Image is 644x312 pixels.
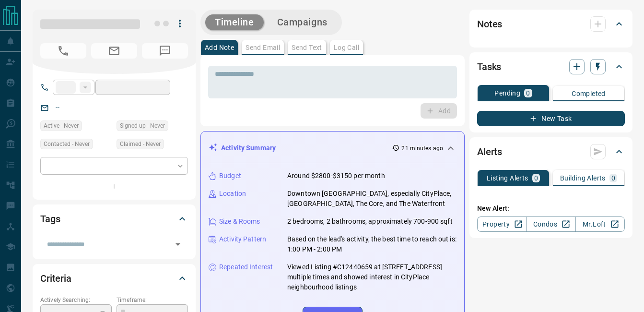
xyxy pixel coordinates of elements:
h2: Alerts [477,144,502,159]
h2: Notes [477,16,502,32]
div: Criteria [40,267,188,290]
p: 0 [526,90,530,96]
p: Completed [572,90,606,97]
div: Alerts [477,140,625,163]
button: Timeline [205,14,264,30]
div: Notes [477,12,625,36]
p: 0 [611,175,615,181]
div: Activity Summary21 minutes ago [209,139,457,157]
p: Timeframe: [117,296,188,304]
span: No Email [91,43,137,59]
p: 0 [534,175,538,181]
p: Based on the lead's activity, the best time to reach out is: 1:00 PM - 2:00 PM [287,234,457,254]
p: Building Alerts [560,175,606,181]
h2: Tags [40,211,60,227]
p: New Alert: [477,204,625,214]
span: No Number [40,43,86,59]
span: Signed up - Never [120,121,165,131]
a: Mr.Loft [575,216,625,232]
p: 2 bedrooms, 2 bathrooms, approximately 700-900 sqft [287,216,453,227]
span: Contacted - Never [44,139,90,149]
span: No Number [142,43,188,59]
button: Campaigns [268,14,337,30]
p: Pending [494,90,520,96]
p: Repeated Interest [219,262,273,272]
div: Tasks [477,55,625,78]
span: Claimed - Never [120,139,161,149]
div: Tags [40,207,188,230]
p: Listing Alerts [487,175,528,181]
p: Downtown [GEOGRAPHIC_DATA], especially CityPlace, [GEOGRAPHIC_DATA], The Core, and The Waterfront [287,189,457,209]
button: New Task [477,111,625,126]
p: Actively Searching: [40,296,112,304]
p: Around $2800-$3150 per month [287,171,385,181]
p: Size & Rooms [219,216,260,227]
button: Open [171,238,185,251]
a: -- [56,104,59,111]
p: Location [219,189,246,199]
a: Condos [526,216,575,232]
h2: Criteria [40,271,71,286]
p: 21 minutes ago [401,144,443,153]
h2: Tasks [477,59,501,74]
a: Property [477,216,527,232]
p: Budget [219,171,241,181]
p: Viewed Listing #C12440659 at [STREET_ADDRESS] multiple times and showed interest in CityPlace nei... [287,262,457,292]
p: Add Note [205,44,234,51]
p: Activity Summary [221,143,276,153]
p: Activity Pattern [219,234,266,244]
span: Active - Never [44,121,79,131]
